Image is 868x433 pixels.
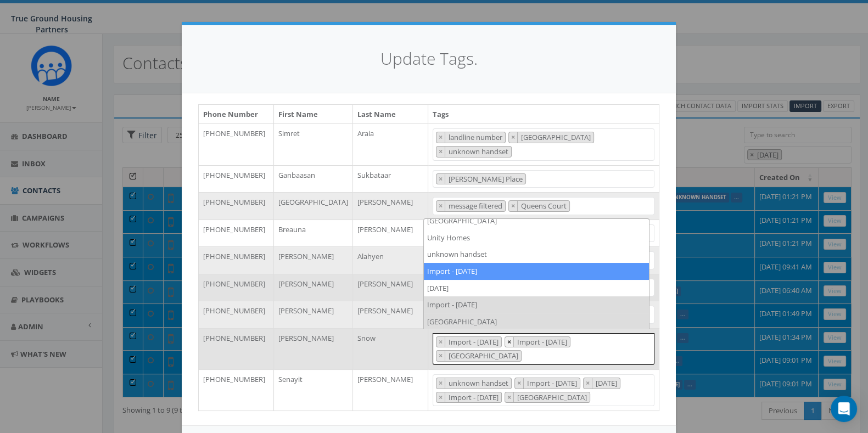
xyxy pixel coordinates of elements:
[424,280,649,297] li: [DATE]
[573,202,578,212] textarea: Search
[436,351,445,361] button: Remove item
[436,378,512,389] li: unknown handset
[526,378,580,388] span: Import - [DATE]
[274,328,353,369] td: [PERSON_NAME]
[447,351,521,361] span: [GEOGRAPHIC_DATA]
[586,378,590,388] span: ×
[509,132,518,143] button: Remove item
[436,132,445,143] button: Remove item
[508,200,570,212] li: Queens Court
[353,123,428,165] td: Araia
[529,175,534,184] textarea: Search
[274,246,353,274] td: [PERSON_NAME]
[517,378,521,388] span: ×
[353,105,428,124] th: Last Name
[199,301,274,328] td: [PHONE_NUMBER]
[274,274,353,301] td: [PERSON_NAME]
[514,148,520,158] textarea: Search
[274,192,353,220] td: [GEOGRAPHIC_DATA]
[274,301,353,328] td: [PERSON_NAME]
[447,132,505,142] span: landline number
[436,337,445,347] button: Remove item
[439,351,443,361] span: ×
[515,378,524,389] button: Remove item
[436,147,445,157] button: Remove item
[274,123,353,165] td: Simret
[199,220,274,247] td: [PHONE_NUMBER]
[353,192,428,220] td: [PERSON_NAME]
[353,328,428,369] td: Snow
[424,212,649,229] li: [GEOGRAPHIC_DATA]
[505,392,590,403] li: Columbia Hills
[199,369,274,410] td: [PHONE_NUMBER]
[505,336,570,348] li: Import - 11/22/2024
[505,392,514,403] button: Remove item
[436,174,445,184] button: Remove item
[353,165,428,193] td: Sukbataar
[424,229,649,246] li: Unity Homes
[595,378,620,388] span: [DATE]
[274,165,353,193] td: Ganbaasan
[447,201,505,211] span: message filtered
[428,105,659,124] th: Tags
[447,337,501,347] span: Import - [DATE]
[198,47,659,71] h4: Update Tags.
[436,173,526,185] li: Terwilliger Place
[439,378,443,388] span: ×
[447,174,525,184] span: [PERSON_NAME] Place
[274,369,353,410] td: Senayit
[507,337,511,347] span: ×
[199,192,274,220] td: [PHONE_NUMBER]
[439,147,443,156] span: ×
[353,246,428,274] td: Alahyen
[424,296,649,313] li: Import - [DATE]
[424,263,649,280] li: Import - [DATE]
[584,378,592,389] button: Remove item
[199,105,274,124] th: Phone Number
[274,105,353,124] th: First Name
[439,337,443,347] span: ×
[436,336,502,348] li: Import - 07/29/2025
[436,146,512,158] li: unknown handset
[831,396,857,422] div: Open Intercom Messenger
[436,350,522,362] li: Columbia Hills
[199,274,274,301] td: [PHONE_NUMBER]
[447,378,511,388] span: unknown handset
[199,246,274,274] td: [PHONE_NUMBER]
[439,132,443,142] span: ×
[507,392,511,402] span: ×
[439,392,443,402] span: ×
[439,201,443,211] span: ×
[424,313,649,330] li: [GEOGRAPHIC_DATA]
[516,337,570,347] span: Import - [DATE]
[436,392,445,403] button: Remove item
[593,393,598,403] textarea: Search
[199,123,274,165] td: [PHONE_NUMBER]
[436,200,506,212] li: message filtered
[436,378,445,389] button: Remove item
[520,201,569,211] span: Queens Court
[436,392,502,403] li: Import - 11/22/2024
[520,132,593,142] span: [GEOGRAPHIC_DATA]
[511,132,515,142] span: ×
[274,220,353,247] td: Breauna
[508,132,594,143] li: Columbia Hills
[353,274,428,301] td: [PERSON_NAME]
[447,392,501,402] span: Import - [DATE]
[509,201,518,211] button: Remove item
[353,220,428,247] td: [PERSON_NAME]
[436,132,506,143] li: landline number
[353,369,428,410] td: [PERSON_NAME]
[524,352,530,362] textarea: Search
[424,246,649,263] li: unknown handset
[511,201,515,211] span: ×
[436,201,445,211] button: Remove item
[516,392,590,402] span: [GEOGRAPHIC_DATA]
[583,378,620,389] li: 2024/11/22
[439,174,443,184] span: ×
[505,337,514,347] button: Remove item
[514,378,580,389] li: Import - 07/29/2025
[199,165,274,193] td: [PHONE_NUMBER]
[447,147,511,156] span: unknown handset
[353,301,428,328] td: [PERSON_NAME]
